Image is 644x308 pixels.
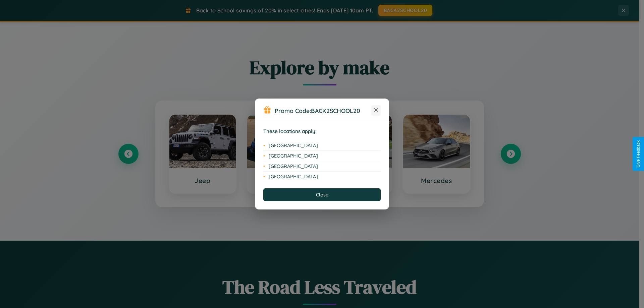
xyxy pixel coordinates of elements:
[263,188,381,201] button: Close
[263,161,381,172] li: [GEOGRAPHIC_DATA]
[263,172,381,182] li: [GEOGRAPHIC_DATA]
[636,140,641,168] div: Give Feedback
[311,107,360,114] b: BACK2SCHOOL20
[275,107,371,114] h3: Promo Code:
[263,128,317,134] strong: These locations apply:
[263,140,381,151] li: [GEOGRAPHIC_DATA]
[263,151,381,161] li: [GEOGRAPHIC_DATA]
